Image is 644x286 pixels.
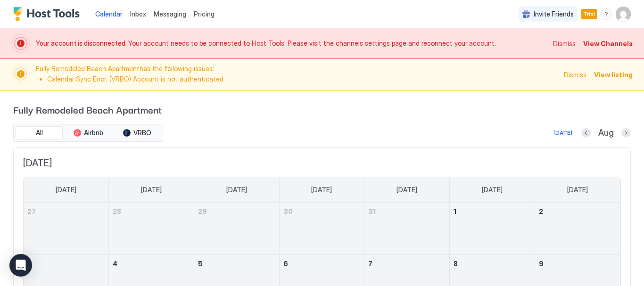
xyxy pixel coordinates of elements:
[387,177,427,203] a: Thursday
[553,39,576,49] div: Dismiss
[109,203,194,255] td: July 28, 2025
[65,126,112,139] button: Airbnb
[553,129,572,137] div: [DATE]
[552,127,574,139] button: [DATE]
[36,39,547,48] span: Your account needs to be connected to Host Tools. Please visit the channels settings page and rec...
[539,207,543,215] span: 2
[154,10,186,18] span: Messaging
[9,254,32,277] div: Open Intercom Messenger
[364,203,450,255] td: July 31, 2025
[368,207,376,215] span: 31
[583,39,633,49] div: View Channels
[364,203,449,220] a: July 31, 2025
[109,203,194,220] a: July 28, 2025
[616,7,631,22] div: User profile
[534,10,574,18] span: Invite Friends
[594,70,633,80] div: View listing
[130,10,146,18] span: Inbox
[450,203,535,220] a: August 1, 2025
[133,129,151,137] span: VRBO
[141,186,162,194] span: [DATE]
[13,124,163,142] div: tab-group
[95,10,123,18] span: Calendar
[368,260,372,268] span: 7
[472,177,512,203] a: Friday
[198,260,203,268] span: 5
[194,203,279,220] a: July 29, 2025
[36,129,43,137] span: All
[198,207,207,215] span: 29
[24,255,108,272] a: August 3, 2025
[36,39,128,47] span: Your account is disconnected.
[535,255,620,272] a: August 9, 2025
[16,126,63,139] button: All
[302,177,341,203] a: Wednesday
[283,260,288,268] span: 6
[567,186,588,194] span: [DATE]
[36,65,558,85] span: Fully Remodeled Beach Apartment has the following issues:
[450,255,535,272] a: August 8, 2025
[279,203,364,255] td: July 30, 2025
[598,128,614,139] span: Aug
[217,177,256,203] a: Tuesday
[46,177,86,203] a: Sunday
[454,207,456,215] span: 1
[482,186,503,194] span: [DATE]
[311,186,332,194] span: [DATE]
[581,128,591,138] button: Previous month
[558,177,597,203] a: Saturday
[130,9,146,19] a: Inbox
[23,157,621,169] span: [DATE]
[364,255,449,272] a: August 7, 2025
[535,203,620,220] a: August 2, 2025
[194,203,279,255] td: July 29, 2025
[24,203,108,220] a: July 27, 2025
[154,9,186,19] a: Messaging
[132,177,171,203] a: Monday
[27,207,36,215] span: 27
[194,10,215,18] span: Pricing
[56,186,76,194] span: [DATE]
[621,128,631,138] button: Next month
[84,129,103,137] span: Airbnb
[396,186,417,194] span: [DATE]
[535,203,620,255] td: August 2, 2025
[283,207,293,215] span: 30
[226,186,247,194] span: [DATE]
[95,9,123,19] a: Calendar
[47,75,558,83] li: Calendar Sync Error: (VRBO) Account is not authenticated.
[454,260,458,268] span: 8
[113,207,121,215] span: 28
[13,7,84,21] a: Host Tools Logo
[13,102,631,116] span: Fully Remodeled Beach Apartment
[539,260,544,268] span: 9
[194,255,279,272] a: August 5, 2025
[24,203,109,255] td: July 27, 2025
[583,10,595,18] span: Trial
[280,255,364,272] a: August 6, 2025
[601,8,612,20] div: menu
[113,260,117,268] span: 4
[114,126,161,139] button: VRBO
[280,203,364,220] a: July 30, 2025
[564,70,586,80] div: Dismiss
[109,255,194,272] a: August 4, 2025
[450,203,535,255] td: August 1, 2025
